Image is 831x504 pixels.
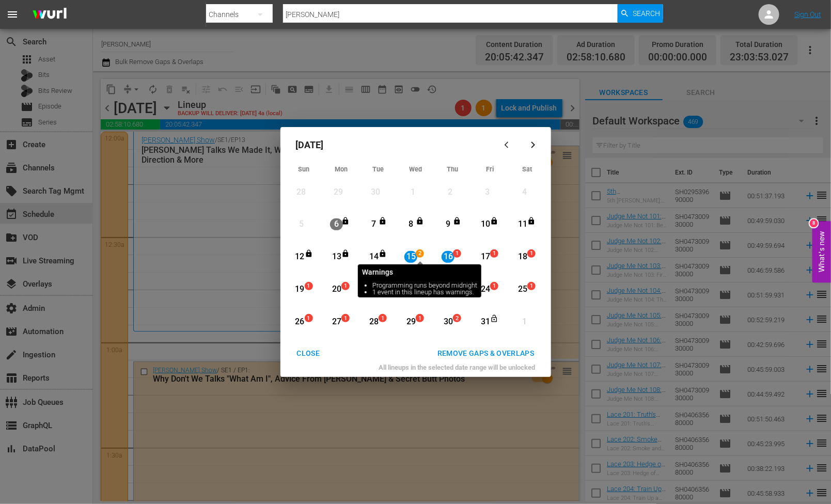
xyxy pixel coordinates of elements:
[330,251,343,263] div: 13
[447,165,459,173] span: Thu
[516,218,529,230] div: 11
[479,316,492,328] div: 31
[330,316,343,328] div: 27
[367,316,380,328] div: 28
[367,283,380,295] div: 21
[416,314,424,323] span: 1
[522,165,532,173] span: Sat
[491,282,498,290] span: 1
[518,186,531,198] div: 4
[25,3,74,27] img: ans4CAIJ8jUAAAAAAAAAAAAAAAAAAAAAAAAgQb4GAAAAAAAAAAAAAAAAAAAAAAAAJMjXAAAAAAAAAAAAAAAAAAAAAAAAgAT5G...
[285,344,333,363] button: CLOSE
[330,283,343,295] div: 20
[516,251,529,263] div: 18
[442,316,454,328] div: 30
[518,316,531,328] div: 1
[416,282,424,290] span: 1
[6,8,19,21] span: menu
[516,283,529,295] div: 25
[293,316,306,328] div: 26
[335,165,348,173] span: Mon
[409,165,422,173] span: Wed
[342,314,349,323] span: 1
[453,314,461,323] span: 2
[285,363,547,377] div: All lineups in the selected date range will be unlocked
[332,186,345,198] div: 29
[379,314,386,323] span: 1
[293,251,306,263] div: 12
[305,314,312,323] span: 1
[429,347,543,360] div: REMOVE GAPS & OVERLAPS
[442,251,454,263] div: 16
[286,162,546,339] div: Month View
[812,222,831,283] button: Open Feedback Widget
[299,165,310,173] span: Sun
[379,282,386,290] span: 1
[810,219,818,228] div: 8
[453,249,461,258] span: 1
[442,218,454,230] div: 9
[404,283,417,295] div: 22
[293,283,306,295] div: 19
[416,249,424,258] span: 2
[289,347,328,360] div: CLOSE
[295,186,308,198] div: 28
[404,251,417,263] div: 15
[491,249,498,258] span: 1
[486,165,494,173] span: Fri
[425,344,547,363] button: REMOVE GAPS & OVERLAPS
[794,10,821,19] a: Sign Out
[479,218,492,230] div: 10
[367,251,380,263] div: 14
[373,165,384,173] span: Tue
[479,283,492,295] div: 24
[404,218,417,230] div: 8
[342,282,349,290] span: 1
[528,282,535,290] span: 1
[633,4,660,23] span: Search
[406,186,419,198] div: 1
[404,316,417,328] div: 29
[367,218,380,230] div: 7
[305,282,312,290] span: 1
[286,132,496,157] div: [DATE]
[442,283,454,295] div: 23
[295,218,308,230] div: 5
[528,249,535,258] span: 1
[444,186,457,198] div: 2
[369,186,382,198] div: 30
[481,186,494,198] div: 3
[453,282,461,290] span: 1
[330,218,343,230] div: 6
[479,251,492,263] div: 17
